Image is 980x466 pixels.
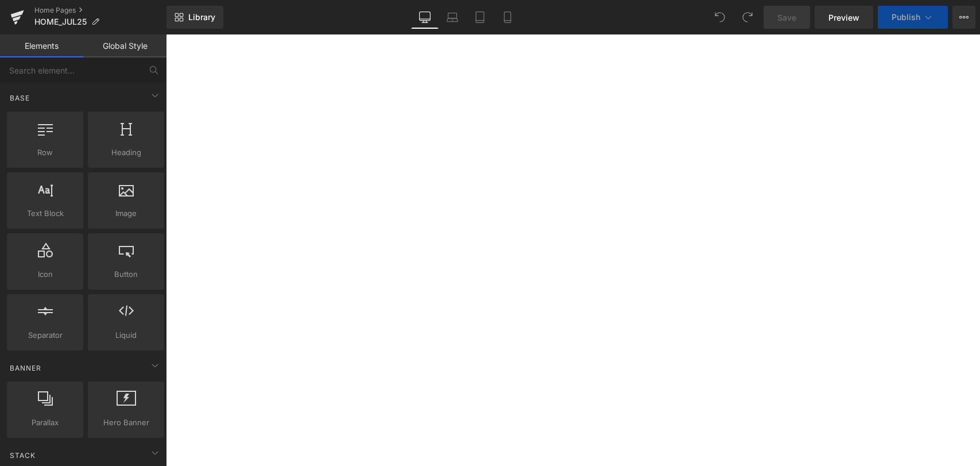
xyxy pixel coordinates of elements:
span: Icon [10,268,80,280]
a: Preview [815,6,873,29]
span: Parallax [10,417,80,429]
button: Redo [736,6,759,29]
span: Button [91,268,161,280]
span: Preview [828,11,859,24]
a: Mobile [494,6,521,29]
a: Tablet [466,6,494,29]
span: Publish [892,13,920,22]
button: More [952,6,975,29]
a: Desktop [411,6,439,29]
span: Banner [9,363,42,373]
a: New Library [166,6,223,29]
span: Hero Banner [91,417,161,429]
span: Liquid [91,329,161,341]
span: Save [777,11,796,24]
button: Publish [878,6,948,29]
span: Heading [91,147,161,159]
a: Global Style [83,34,166,57]
span: Text Block [10,207,80,219]
span: HOME_JUL25 [34,17,87,26]
span: Library [188,12,215,22]
span: Row [10,147,80,159]
a: Home Pages [34,6,166,15]
span: Stack [9,450,37,461]
span: Separator [10,329,80,341]
span: Base [9,93,31,103]
a: Laptop [439,6,466,29]
span: Image [91,207,161,219]
button: Undo [708,6,731,29]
